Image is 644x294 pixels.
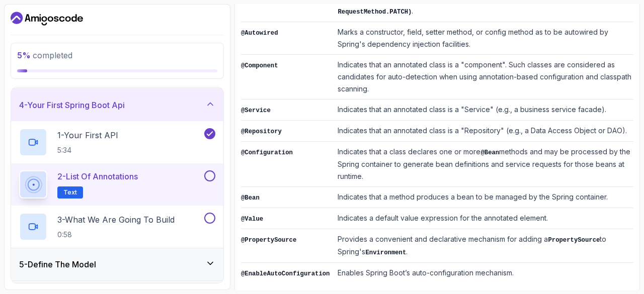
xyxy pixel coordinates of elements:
code: @EnableAutoConfiguration [241,270,330,277]
td: Indicates a default value expression for the annotated element. [334,208,633,229]
td: Indicates that an annotated class is a "Service" (e.g., a business service facade). [334,100,633,121]
p: 3 - What We Are Going To Build [57,214,175,226]
td: Indicates that an annotated class is a "component". Such classes are considered as candidates for... [334,55,633,100]
button: 4-Your First Spring Boot Api [11,89,223,121]
td: Indicates that a class declares one or more methods and may be processed by the Spring container ... [334,142,633,187]
code: @Component [241,62,278,69]
code: Environment [365,249,406,256]
code: @Value [241,216,263,223]
span: Text [63,188,77,197]
a: Dashboard [11,11,83,27]
code: @Configuration [241,149,293,156]
code: @Bean [480,149,499,156]
td: Enables Spring Boot’s auto-configuration mechanism. [334,263,633,284]
code: @Service [241,107,271,114]
td: Provides a convenient and declarative mechanism for adding a to Spring's . [334,229,633,263]
p: 5:34 [57,145,118,155]
td: Indicates that an annotated class is a "Repository" (e.g., a Data Access Object or DAO). [334,121,633,142]
span: 5 % [17,50,31,60]
span: completed [17,50,72,60]
code: @Bean [241,194,260,202]
button: 1-Your First API5:34 [19,128,215,156]
code: PropertySource [548,237,600,244]
h3: 5 - Define The Model [19,258,96,270]
h3: 4 - Your First Spring Boot Api [19,99,125,111]
code: @Repository [241,128,282,135]
p: 0:58 [57,230,175,240]
button: 2-List of AnnotationsText [19,170,215,199]
button: 5-Define The Model [11,248,223,280]
button: 3-What We Are Going To Build0:58 [19,213,215,241]
td: Marks a constructor, field, setter method, or config method as to be autowired by Spring's depend... [334,22,633,55]
p: 1 - Your First API [57,129,118,141]
code: @PropertySource [241,237,296,244]
td: Indicates that a method produces a bean to be managed by the Spring container. [334,187,633,208]
code: @Autowired [241,30,278,37]
p: 2 - List of Annotations [57,170,138,182]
